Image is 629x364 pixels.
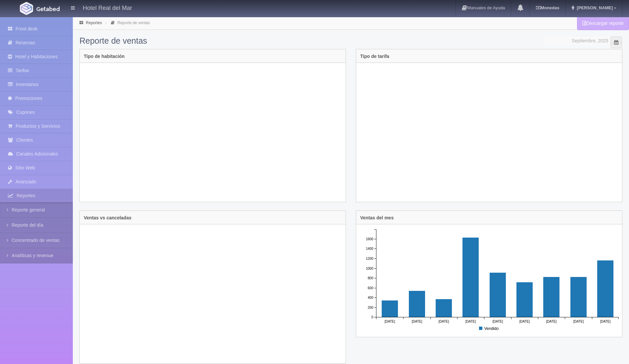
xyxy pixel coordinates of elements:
h4: Ventas del mes [360,215,394,220]
span: [PERSON_NAME] [575,5,613,10]
span: Seleccionar Mes [614,45,618,54]
a: Descargar reporte [577,17,629,30]
tspan: [DATE] [493,319,503,323]
tspan: [DATE] [519,319,530,323]
tspan: [DATE] [546,319,557,323]
tspan: 0 [371,315,373,319]
tspan: [DATE] [439,319,449,323]
tspan: 1200 [366,256,373,260]
h4: Hotel Real del Mar [83,3,132,12]
a: Reporte de ventas [118,21,150,25]
tspan: 400 [368,296,373,299]
h4: Tipo de tarifa [360,54,389,59]
tspan: 1600 [366,237,373,241]
img: Getabed [20,2,33,15]
tspan: 1000 [366,266,373,270]
a: Reportes [86,21,102,25]
tspan: [DATE] [465,319,476,323]
tspan: [DATE] [385,319,395,323]
span: Seleccionar Mes [610,36,622,48]
h2: Reporte de ventas [79,36,622,46]
tspan: [DATE] [600,319,611,323]
tspan: 1400 [366,247,373,250]
h4: Ventas vs canceladas [84,215,131,220]
img: Getabed [36,6,60,11]
tspan: 600 [368,286,373,290]
tspan: [DATE] [412,319,422,323]
tspan: 800 [368,276,373,280]
b: Monedas [536,5,559,10]
h4: Tipo de habitación [84,54,124,59]
tspan: 200 [368,305,373,309]
tspan: [DATE] [573,319,584,323]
